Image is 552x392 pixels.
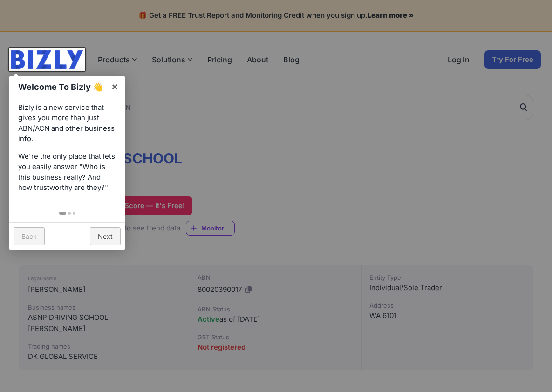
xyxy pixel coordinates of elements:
p: We're the only place that lets you easily answer "Who is this business really? And how trustworth... [18,151,116,193]
a: Back [14,227,45,245]
h1: Welcome To Bizly 👋 [18,81,106,93]
a: Next [90,227,121,245]
a: × [104,76,125,97]
p: Bizly is a new service that gives you more than just ABN/ACN and other business info. [18,102,116,144]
